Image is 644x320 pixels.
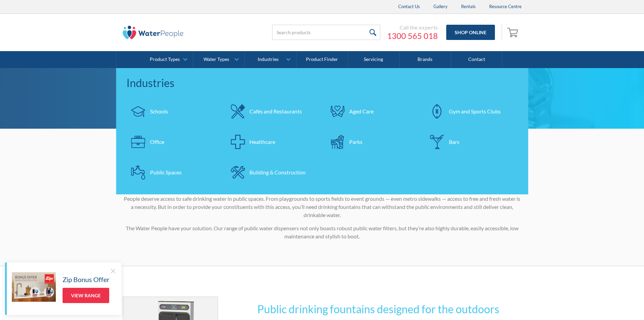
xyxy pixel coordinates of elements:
[123,195,522,219] p: People deserve access to safe drinking water in public spaces. From playgrounds to sports fields ...
[142,51,193,68] a: Product Types
[116,68,528,194] nav: Industries
[590,286,644,320] iframe: podium webchat widget bubble
[400,51,451,68] a: Brands
[226,100,319,123] a: Cafés and Restaurants
[150,107,168,115] div: Schools
[507,27,520,38] img: shopping cart
[126,161,219,184] a: Public Spaces
[451,51,502,68] a: Contact
[387,31,438,41] a: 1300 565 018
[505,24,522,41] a: Open empty cart
[245,51,296,68] a: Industries
[449,138,459,146] div: Bars
[387,24,438,31] div: Call the experts
[258,57,279,62] div: Industries
[12,272,56,302] img: Zip Bonus Offer
[249,168,306,176] div: Building & Construction
[123,224,522,240] p: The Water People have your solution. Our range of public water dispensers not only boasts robust ...
[326,130,419,154] a: Parks
[272,25,380,40] input: Search products
[63,274,110,284] h5: Zip Bonus Offer
[204,57,229,62] div: Water Types
[126,100,219,123] a: Schools
[150,57,180,62] div: Product Types
[150,138,164,146] div: Office
[249,107,302,115] div: Cafés and Restaurants
[446,25,495,40] a: Shop Online
[449,107,501,115] div: Gym and Sports Clubs
[123,26,184,39] img: The Water People
[529,213,644,295] iframe: podium webchat widget prompt
[349,107,374,115] div: Aged Care
[126,75,518,91] div: Industries
[425,100,518,123] a: Gym and Sports Clubs
[63,288,109,303] a: View Range
[296,51,348,68] a: Product Finder
[150,168,182,176] div: Public Spaces
[249,138,275,146] div: Healthcare
[425,130,518,154] a: Bars
[348,51,399,68] a: Servicing
[226,130,319,154] a: Healthcare
[349,138,362,146] div: Parks
[126,130,219,154] a: Office
[193,51,244,68] a: Water Types
[326,100,419,123] a: Aged Care
[257,301,521,317] h2: Public drinking fountains designed for the outdoors
[226,161,319,184] a: Building & Construction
